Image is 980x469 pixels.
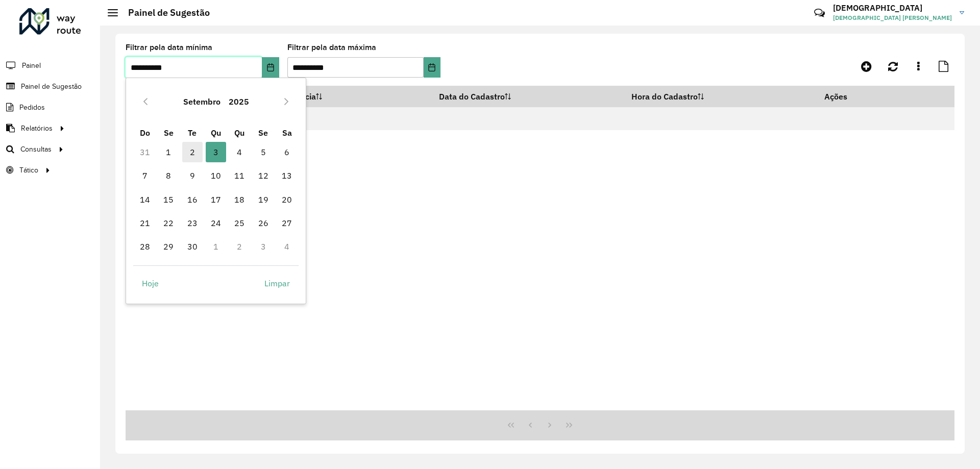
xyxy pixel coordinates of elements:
[20,144,52,155] span: Consultas
[135,236,155,257] span: 28
[133,273,167,293] button: Hoje
[133,188,157,211] td: 14
[157,140,180,164] td: 1
[278,93,295,110] button: Next Month
[424,57,440,78] button: Choose Date
[228,140,251,164] td: 4
[180,164,204,187] td: 9
[833,13,952,22] span: [DEMOGRAPHIC_DATA] [PERSON_NAME]
[275,211,299,235] td: 27
[229,142,250,162] span: 4
[234,128,244,138] span: Qu
[275,188,299,211] td: 20
[133,235,157,258] td: 28
[206,189,226,210] span: 17
[19,102,45,113] span: Pedidos
[252,164,275,187] td: 12
[229,165,250,186] span: 11
[229,189,250,210] span: 18
[158,236,179,257] span: 29
[817,86,878,107] th: Ações
[180,140,204,164] td: 2
[262,57,279,78] button: Choose Date
[182,165,203,186] span: 9
[228,164,251,187] td: 11
[180,211,204,235] td: 23
[833,3,952,13] h3: [DEMOGRAPHIC_DATA]
[126,78,306,304] div: Choose Date
[253,165,274,186] span: 12
[252,235,275,258] td: 3
[228,235,251,258] td: 2
[21,81,82,92] span: Painel de Sugestão
[275,140,299,164] td: 6
[206,142,226,162] span: 3
[157,211,180,235] td: 22
[182,189,203,210] span: 16
[180,235,204,258] td: 30
[258,128,268,138] span: Se
[158,189,179,210] span: 15
[204,211,228,235] td: 24
[277,142,297,162] span: 6
[140,128,150,138] span: Do
[808,2,830,24] a: Contato Rápido
[287,41,376,54] label: Filtrar pela data máxima
[158,213,179,233] span: 22
[204,235,228,258] td: 1
[275,164,299,187] td: 13
[133,211,157,235] td: 21
[206,165,226,186] span: 10
[204,188,228,211] td: 17
[282,128,292,138] span: Sa
[182,142,203,162] span: 2
[204,164,228,187] td: 10
[135,213,155,233] span: 21
[126,41,212,54] label: Filtrar pela data mínima
[135,165,155,186] span: 7
[253,142,274,162] span: 5
[229,213,250,233] span: 25
[246,86,432,107] th: Data de Vigência
[126,107,954,130] td: Nenhum registro encontrado
[157,164,180,187] td: 8
[179,89,225,114] button: Choose Month
[157,188,180,211] td: 15
[252,140,275,164] td: 5
[22,60,41,71] span: Painel
[157,235,180,258] td: 29
[624,86,818,107] th: Hora do Cadastro
[182,213,203,233] span: 23
[211,128,221,138] span: Qu
[253,213,274,233] span: 26
[158,165,179,186] span: 8
[158,142,179,162] span: 1
[133,140,157,164] td: 31
[277,213,297,233] span: 27
[256,273,299,293] button: Limpar
[206,213,226,233] span: 24
[164,128,174,138] span: Se
[228,211,251,235] td: 25
[118,7,210,18] h2: Painel de Sugestão
[133,164,157,187] td: 7
[21,123,53,134] span: Relatórios
[188,128,197,138] span: Te
[142,277,159,289] span: Hoje
[252,188,275,211] td: 19
[275,235,299,258] td: 4
[228,188,251,211] td: 18
[225,89,253,114] button: Choose Year
[137,93,154,110] button: Previous Month
[135,189,155,210] span: 14
[277,189,297,210] span: 20
[277,165,297,186] span: 13
[204,140,228,164] td: 3
[252,211,275,235] td: 26
[432,86,624,107] th: Data do Cadastro
[253,189,274,210] span: 19
[19,165,38,176] span: Tático
[180,188,204,211] td: 16
[182,236,203,257] span: 30
[264,277,290,289] span: Limpar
